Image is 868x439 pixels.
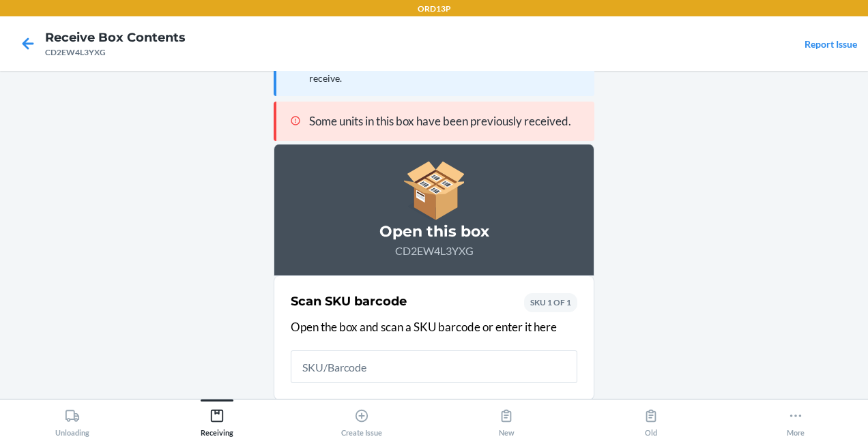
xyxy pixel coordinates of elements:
[201,403,233,437] div: Receiving
[45,29,186,46] h4: Receive Box Contents
[45,46,186,59] div: CD2EW4L3YXG
[309,114,571,128] span: Some units in this box have been previously received.
[723,399,868,437] button: More
[805,38,857,50] a: Report Issue
[291,292,407,310] h2: Scan SKU barcode
[579,399,723,437] button: Old
[145,399,289,437] button: Receiving
[643,403,659,437] div: Old
[499,403,515,437] div: New
[434,399,579,437] button: New
[291,350,577,383] input: SKU/Barcode
[418,3,451,15] p: ORD13P
[291,243,577,259] p: CD2EW4L3YXG
[55,403,89,437] div: Unloading
[530,297,571,309] p: SKU 1 OF 1
[309,57,583,85] p: Deliverr will automatically resolve this when you complete your receive.
[291,221,577,243] h3: Open this box
[291,318,577,336] p: Open the box and scan a SKU barcode or enter it here
[787,403,805,437] div: More
[341,403,382,437] div: Create Issue
[289,399,434,437] button: Create Issue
